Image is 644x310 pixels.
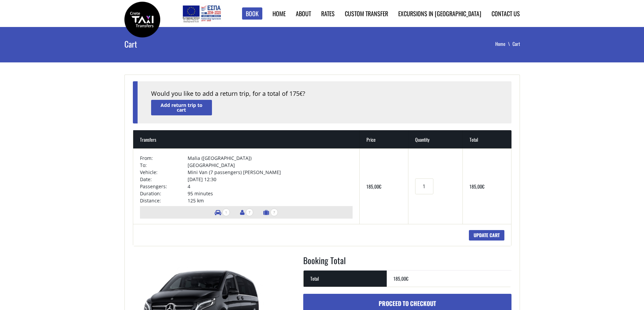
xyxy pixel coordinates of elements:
[463,130,511,148] th: Total
[260,206,281,219] li: Number of luggage items
[345,9,388,18] a: Custom Transfer
[393,275,408,282] bdi: 185,00
[495,40,512,47] a: Home
[246,208,253,216] span: 7
[140,162,188,169] td: To:
[272,9,286,18] a: Home
[304,270,387,287] th: Total
[242,7,262,20] a: Book
[482,183,484,190] span: €
[188,169,353,176] td: Mini Van (7 passengers) [PERSON_NAME]
[140,197,188,204] td: Distance:
[188,183,353,190] td: 4
[406,275,408,282] span: €
[222,208,230,216] span: 1
[270,208,278,216] span: 7
[211,206,233,219] li: Number of vehicles
[237,206,257,219] li: Number of passengers
[188,197,353,204] td: 125 km
[140,169,188,176] td: Vehicle:
[408,130,463,148] th: Quantity
[124,27,258,61] h1: Cart
[366,183,381,190] bdi: 185,00
[140,176,188,183] td: Date:
[124,15,160,22] a: Crete Taxi Transfers | Crete Taxi Transfers Cart | Crete Taxi Transfers
[188,176,353,183] td: [DATE] 12:30
[303,254,511,271] h2: Booking Total
[470,183,484,190] bdi: 185,00
[151,100,212,115] a: Add return trip to cart
[140,154,188,162] td: From:
[151,89,498,98] div: Would you like to add a return trip, for a total of 175 ?
[188,154,353,162] td: Malia ([GEOGRAPHIC_DATA])
[140,183,188,190] td: Passengers:
[182,3,222,24] img: e-bannersEUERDF180X90.jpg
[398,9,481,18] a: Excursions in [GEOGRAPHIC_DATA]
[133,130,360,148] th: Transfers
[321,9,335,18] a: Rates
[492,9,520,18] a: Contact us
[124,2,160,37] img: Crete Taxi Transfers | Crete Taxi Transfers Cart | Crete Taxi Transfers
[512,40,520,47] li: Cart
[469,230,504,241] input: Update cart
[360,130,408,148] th: Price
[188,190,353,197] td: 95 minutes
[415,178,433,194] input: Transfers quantity
[300,90,303,97] span: €
[379,183,381,190] span: €
[296,9,311,18] a: About
[140,190,188,197] td: Duration:
[188,162,353,169] td: [GEOGRAPHIC_DATA]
